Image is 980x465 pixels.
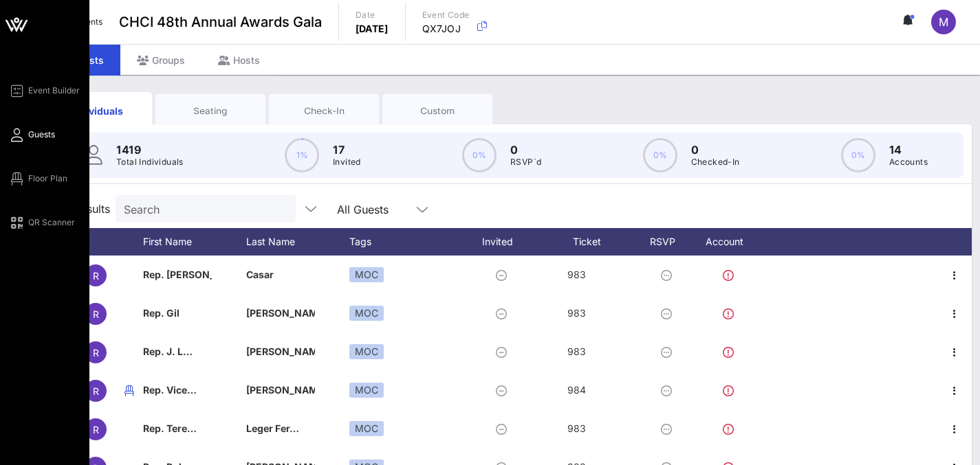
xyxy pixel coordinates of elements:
[202,45,276,76] div: Hosts
[466,228,542,256] div: Invited
[93,308,99,320] span: R
[333,141,361,158] p: 17
[119,12,322,32] span: CHCI 48th Annual Awards Gala
[143,409,212,448] p: Rep. Tere…
[349,421,384,436] div: MOC
[28,216,75,229] span: QR Scanner
[93,270,99,282] span: R
[8,126,55,143] a: Guests
[28,128,55,141] span: Guests
[93,424,99,435] span: R
[28,172,67,185] span: Floor Plan
[567,345,586,357] span: 983
[510,141,541,158] p: 0
[246,371,315,409] p: [PERSON_NAME]
[691,141,740,158] p: 0
[8,82,80,99] a: Event Builder
[246,228,349,256] div: Last Name
[567,384,586,396] span: 984
[93,347,99,359] span: R
[422,22,470,36] p: QX7JOJ
[931,10,956,34] div: m
[349,383,384,398] div: MOC
[889,141,928,158] p: 14
[8,214,75,231] a: QR Scanner
[52,104,142,118] div: Individuals
[116,141,184,158] p: 1419
[28,84,80,97] span: Event Builder
[279,104,369,117] div: Check-In
[567,307,586,319] span: 983
[116,155,184,169] p: Total Individuals
[356,22,389,36] p: [DATE]
[143,228,246,256] div: First Name
[246,332,315,371] p: [PERSON_NAME]
[246,409,315,448] p: Leger Fer…
[567,269,586,280] span: 983
[645,228,693,256] div: RSVP
[542,228,645,256] div: Ticket
[393,104,482,117] div: Custom
[329,195,439,223] div: All Guests
[356,8,389,22] p: Date
[422,8,470,22] p: Event Code
[120,45,202,76] div: Groups
[143,332,212,371] p: Rep. J. L…
[939,15,948,29] span: m
[349,267,384,282] div: MOC
[337,203,389,216] div: All Guests
[510,155,541,169] p: RSVP`d
[349,344,384,359] div: MOC
[691,155,740,169] p: Checked-In
[333,155,361,169] p: Invited
[349,228,466,256] div: Tags
[166,104,255,117] div: Seating
[93,385,99,397] span: R
[143,371,212,409] p: Rep. Vice…
[693,228,769,256] div: Account
[143,256,212,294] p: Rep. [PERSON_NAME]
[567,422,586,434] span: 983
[246,256,315,294] p: Casar
[246,294,315,332] p: [PERSON_NAME]
[349,306,384,321] div: MOC
[889,155,928,169] p: Accounts
[143,294,212,332] p: Rep. Gil
[8,170,67,187] a: Floor Plan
